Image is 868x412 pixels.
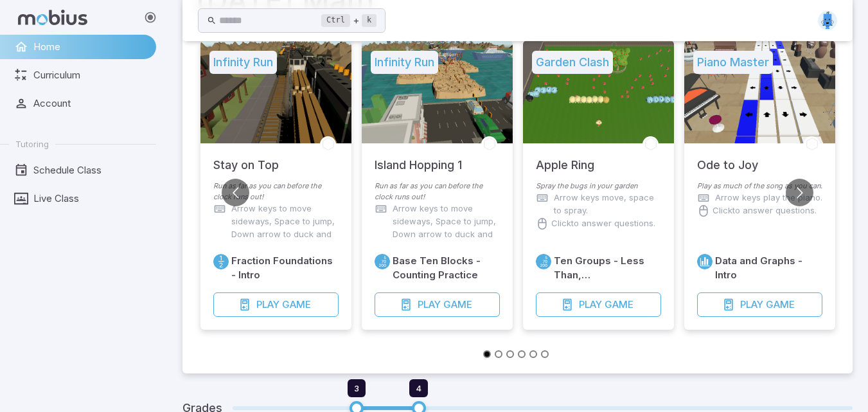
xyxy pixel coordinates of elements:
p: Run as far as you can before the clock runs out! [213,181,339,202]
h6: Fraction Foundations - Intro [231,254,339,282]
kbd: Ctrl [321,14,350,27]
button: Go to previous slide [222,179,249,206]
span: Game [605,298,633,312]
h5: Stay on Top [213,143,279,174]
img: rectangle.svg [818,11,837,30]
p: Arrow keys play the piano. [715,192,822,204]
button: Go to slide 5 [529,350,537,358]
h5: Piano Master [693,51,773,74]
span: Play [740,298,763,312]
h5: Infinity Run [371,51,438,74]
span: Play [418,298,441,312]
span: 4 [416,383,421,393]
h6: Ten Groups - Less Than, [GEOGRAPHIC_DATA] [554,254,661,282]
h5: Infinity Run [209,51,277,74]
button: Go to slide 4 [518,350,526,358]
span: Home [33,40,147,54]
a: Fractions/Decimals [213,254,229,269]
span: Game [282,298,311,312]
p: Arrow keys to move sideways, Space to jump, Down arrow to duck and roll. [393,202,500,254]
kbd: k [362,14,376,27]
span: Schedule Class [33,163,147,177]
span: Account [33,96,147,111]
p: Arrow keys move, space to spray. [554,192,661,217]
h5: Island Hopping 1 [375,143,462,174]
h5: Apple Ring [536,143,594,174]
p: Spray the bugs in your garden [536,181,661,192]
h6: Base Ten Blocks - Counting Practice [393,254,500,282]
span: Curriculum [33,68,147,82]
p: Arrow keys to move sideways, Space to jump, Down arrow to duck and roll. [231,202,339,254]
p: Run as far as you can before the clock runs out! [375,181,500,202]
span: Game [443,298,472,312]
button: Go to slide 1 [483,350,491,358]
button: Go to next slide [786,179,813,206]
span: Play [256,298,279,312]
a: Data/Graphing [697,254,713,269]
h6: Data and Graphs - Intro [715,254,822,282]
button: PlayGame [375,292,500,317]
button: Go to slide 6 [541,350,549,358]
button: PlayGame [697,292,822,317]
a: Place Value [536,254,551,269]
button: Go to slide 3 [506,350,514,358]
h5: Ode to Joy [697,143,758,174]
p: Click to answer questions. [713,204,817,217]
button: PlayGame [213,292,339,317]
a: Place Value [375,254,390,269]
div: + [321,13,376,28]
p: Click to answer questions. [551,217,655,230]
button: Go to slide 2 [495,350,502,358]
span: 3 [354,383,359,393]
h5: Garden Clash [532,51,613,74]
span: Live Class [33,192,147,206]
span: Tutoring [15,138,49,150]
span: Play [579,298,602,312]
button: PlayGame [536,292,661,317]
span: Game [766,298,795,312]
p: Play as much of the song as you can. [697,181,822,192]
